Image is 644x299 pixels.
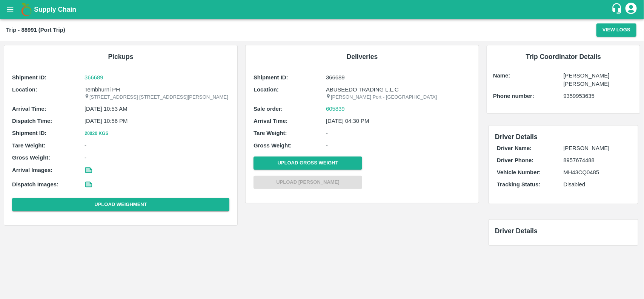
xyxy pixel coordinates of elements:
[495,227,538,235] span: Driver Details
[85,117,229,125] p: [DATE] 10:56 PM
[2,1,19,18] button: open drawer
[12,198,229,211] button: Upload Weighment
[564,144,630,152] p: [PERSON_NAME]
[254,106,283,112] b: Sale order:
[12,155,50,161] b: Gross Weight:
[6,27,65,33] b: Trip - 88991 (Port Trip)
[497,181,540,187] b: Tracking Status:
[12,181,58,187] b: Dispatch Images:
[326,117,471,125] p: [DATE] 04:30 PM
[34,4,611,15] a: Supply Chain
[12,74,47,81] b: Shipment ID:
[34,6,76,13] b: Supply Chain
[85,94,229,101] p: [STREET_ADDRESS] [STREET_ADDRESS][PERSON_NAME]
[254,118,287,124] b: Arrival Time:
[596,23,636,37] button: View Logs
[624,2,638,17] div: account of current user
[12,167,52,173] b: Arrival Images:
[85,153,229,162] p: -
[493,93,534,99] b: Phone number:
[497,169,541,175] b: Vehicle Number:
[326,85,471,94] p: ABUSEEDO TRADING L.L.C
[85,85,229,94] p: Tembhurni PH
[326,94,471,101] p: [PERSON_NAME] Port - [GEOGRAPHIC_DATA]
[19,2,34,17] img: logo
[495,133,538,141] span: Driver Details
[497,157,533,163] b: Driver Phone:
[326,141,471,150] p: -
[493,73,510,79] b: Name:
[326,129,471,137] p: -
[326,105,345,113] a: 605839
[254,74,288,81] b: Shipment ID:
[564,156,630,164] p: 8957674488
[497,145,532,151] b: Driver Name:
[12,87,37,93] b: Location:
[254,130,287,136] b: Tare Weight:
[85,130,109,138] button: 20020 Kgs
[564,71,634,88] p: [PERSON_NAME] [PERSON_NAME]
[10,51,231,62] h6: Pickups
[326,73,471,82] p: 366689
[85,73,229,82] a: 366689
[611,3,624,16] div: customer-support
[85,141,229,150] p: -
[252,51,473,62] h6: Deliveries
[254,87,279,93] b: Location:
[564,180,630,189] p: Disabled
[12,130,47,136] b: Shipment ID:
[254,143,292,149] b: Gross Weight:
[12,143,46,149] b: Tare Weight:
[564,168,630,177] p: MH43CQ0485
[12,106,46,112] b: Arrival Time:
[493,51,634,62] h6: Trip Coordinator Details
[85,105,229,113] p: [DATE] 10:53 AM
[564,92,634,100] p: 9359953635
[12,118,52,124] b: Dispatch Time:
[254,156,362,170] button: Upload Gross Weight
